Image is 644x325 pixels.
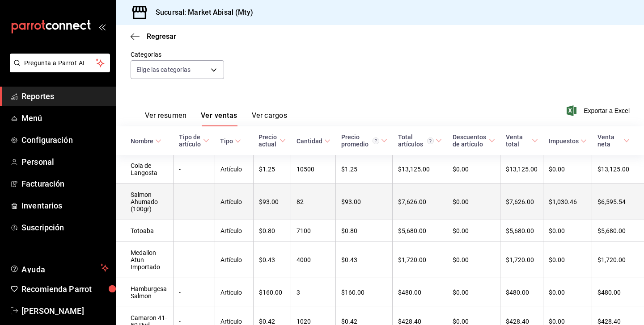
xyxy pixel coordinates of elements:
[174,220,215,242] td: -
[220,137,233,145] div: Tipo
[131,137,153,145] div: Nombre
[258,133,277,148] div: Precio actual
[252,111,288,126] button: Ver cargos
[592,242,644,278] td: $1,720.00
[297,137,322,145] div: Cantidad
[131,51,224,58] label: Categorías
[453,133,487,148] div: Descuentos de artículo
[447,278,500,307] td: $0.00
[427,137,434,144] svg: El total artículos considera cambios de precios en los artículos así como costos adicionales por ...
[447,155,500,184] td: $0.00
[500,184,543,220] td: $7,626.00
[336,220,393,242] td: $0.80
[116,242,174,278] td: Medallon Atun Importado
[393,220,447,242] td: $5,680.00
[597,133,622,148] div: Venta neta
[21,283,109,295] span: Recomienda Parrot
[174,184,215,220] td: -
[291,155,336,184] td: 10500
[253,242,291,278] td: $0.43
[447,184,500,220] td: $0.00
[215,220,253,242] td: Artículo
[297,137,330,145] span: Cantidad
[21,156,109,168] span: Personal
[543,155,592,184] td: $0.00
[291,242,336,278] td: 4000
[21,305,109,317] span: [PERSON_NAME]
[174,155,215,184] td: -
[6,65,110,74] a: Pregunta a Parrot AI
[453,133,495,148] span: Descuentos de artículo
[291,220,336,242] td: 7100
[506,133,530,148] div: Venta total
[549,137,587,145] span: Impuestos
[543,278,592,307] td: $0.00
[116,184,174,220] td: Salmon Ahumado (100gr)
[592,184,644,220] td: $6,595.54
[500,220,543,242] td: $5,680.00
[398,133,434,148] div: Total artículos
[220,137,241,145] span: Tipo
[258,133,285,148] span: Precio actual
[543,242,592,278] td: $0.00
[253,278,291,307] td: $160.00
[21,134,109,146] span: Configuración
[148,7,253,18] h3: Sucursal: Market Abisal (Mty)
[592,155,644,184] td: $13,125.00
[592,220,644,242] td: $5,680.00
[215,242,253,278] td: Artículo
[21,112,109,124] span: Menú
[373,137,379,144] svg: Precio promedio = Total artículos / cantidad
[393,278,447,307] td: $480.00
[500,278,543,307] td: $480.00
[291,184,336,220] td: 82
[500,242,543,278] td: $1,720.00
[398,133,442,148] span: Total artículos
[215,278,253,307] td: Artículo
[147,32,176,41] span: Regresar
[136,65,191,74] span: Elige las categorías
[336,155,393,184] td: $1.25
[131,32,176,41] button: Regresar
[393,242,447,278] td: $1,720.00
[500,155,543,184] td: $13,125.00
[215,155,253,184] td: Artículo
[253,220,291,242] td: $0.80
[447,220,500,242] td: $0.00
[174,278,215,307] td: -
[341,133,387,148] span: Precio promedio
[291,278,336,307] td: 3
[597,133,630,148] span: Venta neta
[145,111,186,126] button: Ver resumen
[393,184,447,220] td: $7,626.00
[549,137,579,145] div: Impuestos
[506,133,538,148] span: Venta total
[568,105,630,116] button: Exportar a Excel
[21,178,109,190] span: Facturación
[21,221,109,233] span: Suscripción
[145,111,287,126] div: navigation tabs
[393,155,447,184] td: $13,125.00
[98,23,106,30] button: open_drawer_menu
[336,242,393,278] td: $0.43
[179,133,201,148] div: Tipo de artículo
[179,133,209,148] span: Tipo de artículo
[174,242,215,278] td: -
[24,58,96,68] span: Pregunta a Parrot AI
[116,278,174,307] td: Hamburgesa Salmon
[116,220,174,242] td: Totoaba
[543,184,592,220] td: $1,030.46
[543,220,592,242] td: $0.00
[341,133,379,148] div: Precio promedio
[253,155,291,184] td: $1.25
[215,184,253,220] td: Artículo
[253,184,291,220] td: $93.00
[21,262,97,273] span: Ayuda
[336,184,393,220] td: $93.00
[131,137,161,145] span: Nombre
[447,242,500,278] td: $0.00
[21,200,109,212] span: Inventarios
[201,111,237,126] button: Ver ventas
[592,278,644,307] td: $480.00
